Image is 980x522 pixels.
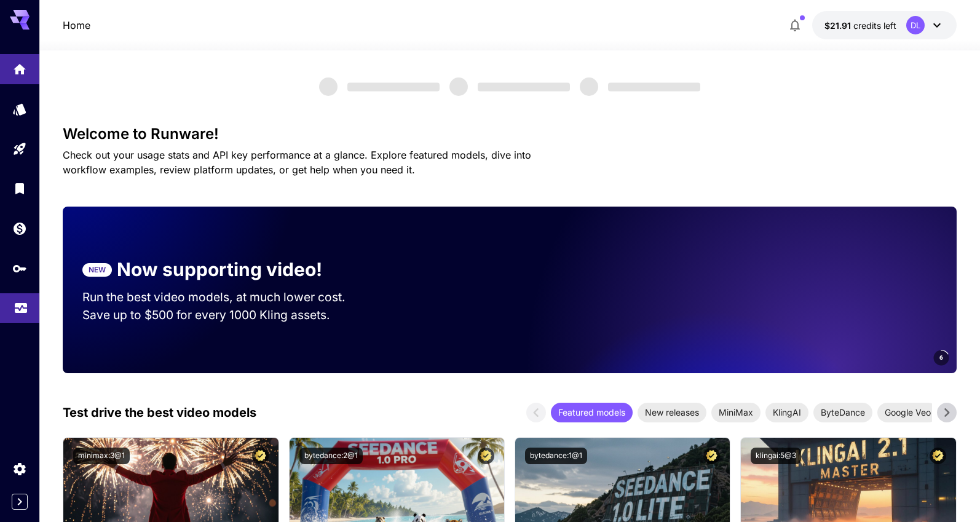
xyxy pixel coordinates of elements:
button: minimax:3@1 [73,448,130,464]
p: Now supporting video! [117,256,322,283]
button: bytedance:1@1 [525,448,587,464]
button: Certified Model – Vetted for best performance and includes a commercial license. [478,448,494,464]
div: Playground [12,141,27,157]
span: 6 [939,353,943,362]
div: Models [12,101,27,117]
span: Google Veo [877,406,938,419]
span: credits left [853,20,896,31]
div: API Keys [12,261,27,276]
div: Featured models [551,403,633,422]
button: Certified Model – Vetted for best performance and includes a commercial license. [703,448,720,464]
span: Featured models [551,406,633,419]
p: NEW [89,264,106,275]
span: Check out your usage stats and API key performance at a glance. Explore featured models, dive int... [63,149,531,176]
div: MiniMax [711,403,761,422]
button: bytedance:2@1 [299,448,363,464]
p: Save up to $500 for every 1000 Kling assets. [82,306,369,324]
p: Test drive the best video models [63,403,256,422]
button: klingai:5@3 [751,448,801,464]
div: Wallet [12,221,27,236]
div: KlingAI [765,403,808,422]
div: DL [906,16,925,34]
div: Usage [14,296,28,312]
nav: breadcrumb [63,18,90,33]
span: MiniMax [711,406,761,419]
button: Certified Model – Vetted for best performance and includes a commercial license. [930,448,946,464]
button: $21.91119DL [812,11,957,39]
span: KlingAI [765,406,808,419]
div: Google Veo [877,403,938,422]
div: Library [12,181,27,196]
p: Run the best video models, at much lower cost. [82,288,369,306]
div: Home [12,58,27,73]
span: ByteDance [813,406,872,419]
div: Settings [12,461,27,477]
button: Certified Model – Vetted for best performance and includes a commercial license. [252,448,269,464]
div: New releases [638,403,706,422]
span: $21.91 [824,20,853,31]
a: Home [63,18,90,33]
h3: Welcome to Runware! [63,125,957,143]
button: Expand sidebar [12,494,28,510]
span: New releases [638,406,706,419]
div: ByteDance [813,403,872,422]
div: $21.91119 [824,19,896,32]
